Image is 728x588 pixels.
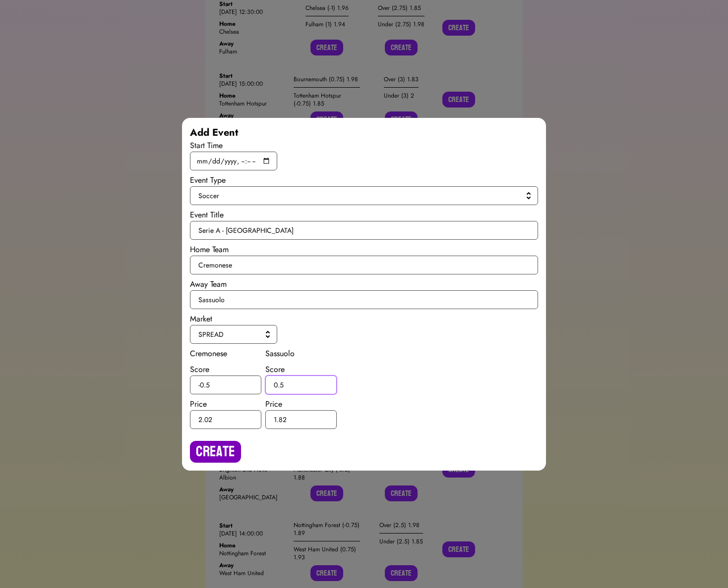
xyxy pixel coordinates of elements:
[190,398,261,410] div: Price
[190,278,538,290] div: Away Team
[190,364,261,375] div: Score
[198,191,526,201] span: Soccer
[198,329,265,339] span: SPREAD
[190,244,538,256] div: Home Team
[190,325,277,344] button: SPREAD
[190,126,538,140] div: Add Event
[190,348,261,360] div: Cremonese
[190,140,538,152] div: Start Time
[190,174,538,186] div: Event Type
[190,441,241,463] button: Create
[190,313,538,325] div: Market
[190,209,538,221] div: Event Title
[265,398,337,410] div: Price
[265,348,337,360] div: Sassuolo
[265,364,337,375] div: Score
[190,186,538,205] button: Soccer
